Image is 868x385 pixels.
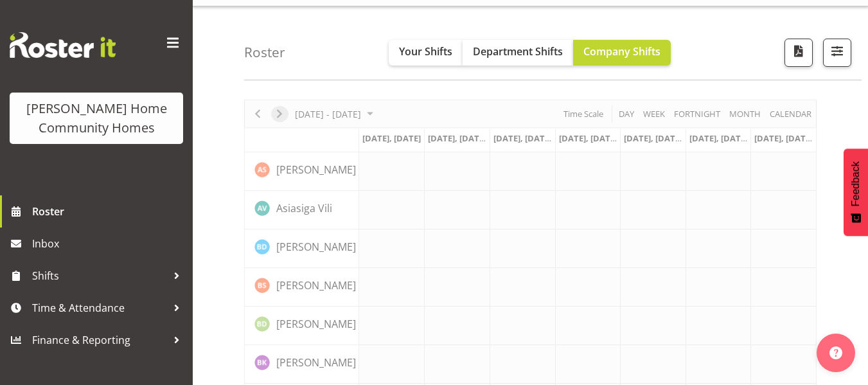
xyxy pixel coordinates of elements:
button: Filter Shifts [823,39,851,67]
span: Shifts [32,266,167,285]
span: Time & Attendance [32,298,167,318]
button: Feedback - Show survey [844,148,868,236]
span: Company Shifts [583,44,660,58]
div: [PERSON_NAME] Home Community Homes [22,99,170,138]
span: Roster [32,202,186,221]
button: Your Shifts [389,40,463,66]
span: Your Shifts [399,44,452,58]
span: Department Shifts [473,44,563,58]
span: Inbox [32,234,186,253]
button: Download a PDF of the roster according to the set date range. [784,39,813,67]
span: Feedback [850,161,862,206]
h4: Roster [244,45,285,60]
img: Rosterit website logo [10,32,116,58]
button: Company Shifts [573,40,671,66]
img: help-xxl-2.png [829,346,842,359]
button: Department Shifts [463,40,573,66]
span: Finance & Reporting [32,330,167,350]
